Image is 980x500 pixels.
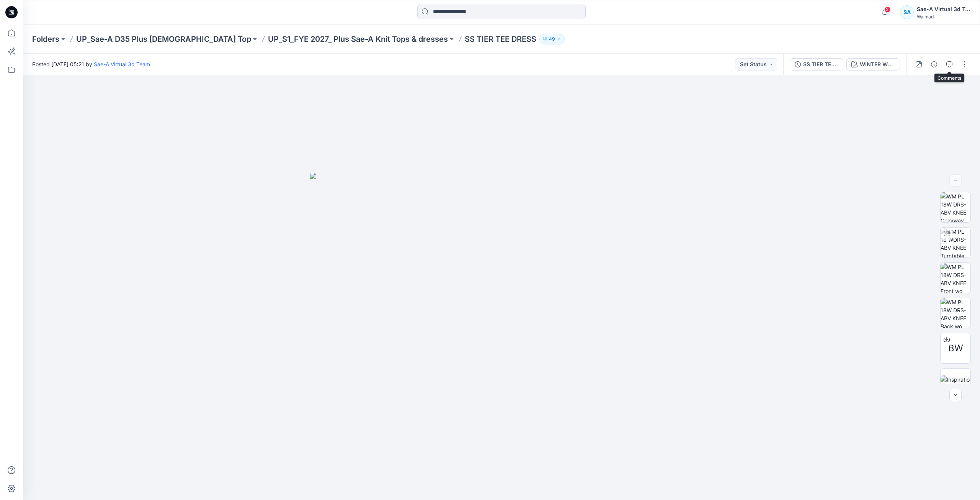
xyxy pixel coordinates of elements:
img: WM PL 18W DRS-ABV KNEE Colorway wo Avatar [941,192,970,222]
div: SS TIER TEE DRESS_ADM_Rev2_Colorway [803,60,838,69]
span: 2 [884,7,890,13]
a: UP_S1_FYE 2027_ Plus Sae-A Knit Tops & dresses [268,34,448,44]
div: SA [900,5,914,19]
img: WM PL 18 WDRS-ABV KNEE Turntable with Avatar [941,228,970,257]
img: WM PL 18W DRS-ABV KNEE Back wo Avatar [941,298,970,328]
a: UP_Sae-A D35 Plus [DEMOGRAPHIC_DATA] Top [76,34,251,44]
div: Walmart [917,14,970,20]
button: WINTER WHITE [846,58,900,70]
button: 49 [539,34,565,44]
p: 49 [549,35,555,43]
a: Folders [32,34,59,44]
span: BW [948,341,963,355]
button: SS TIER TEE DRESS_ADM_Rev2_Colorway [790,58,843,70]
a: Sae-A Virtual 3d Team [94,61,150,67]
img: WM PL 18W DRS-ABV KNEE Front wo Avatar [941,263,970,293]
div: WINTER WHITE [860,60,895,69]
button: Details [928,58,940,70]
img: Inspiration Image [941,375,970,392]
p: SS TIER TEE DRESS [465,34,536,44]
span: Posted [DATE] 05:21 by [32,60,150,68]
div: Sae-A Virtual 3d Team [917,5,970,14]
